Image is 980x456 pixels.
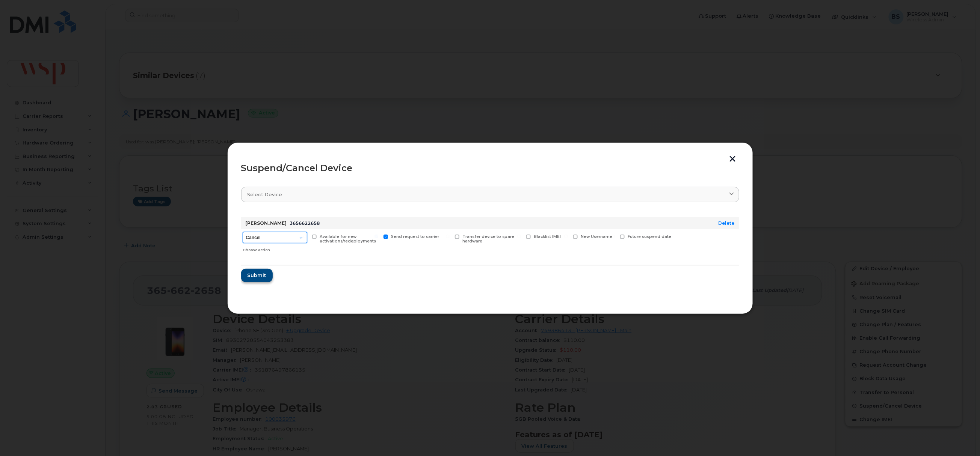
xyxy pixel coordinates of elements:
a: Select device [241,187,739,202]
input: Transfer device to spare hardware [446,235,450,238]
div: Suspend/Cancel Device [241,164,739,173]
span: Transfer device to spare hardware [462,234,514,244]
span: Send request to carrier [391,234,439,239]
input: New Username [564,235,568,238]
span: 3656622658 [290,220,320,226]
span: Blacklist IMEI [534,234,561,239]
button: Submit [241,269,273,282]
span: Available for new activations/redeployments [320,234,376,244]
span: Future suspend date [628,234,671,239]
span: Select device [248,191,282,198]
strong: [PERSON_NAME] [246,220,287,226]
input: Send request to carrier [374,235,378,238]
span: Submit [248,272,266,279]
input: Future suspend date [611,235,615,238]
div: Choose action [243,244,307,253]
input: Available for new activations/redeployments [303,235,307,238]
a: Delete [719,220,735,226]
input: Blacklist IMEI [517,235,521,238]
span: New Username [581,234,612,239]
